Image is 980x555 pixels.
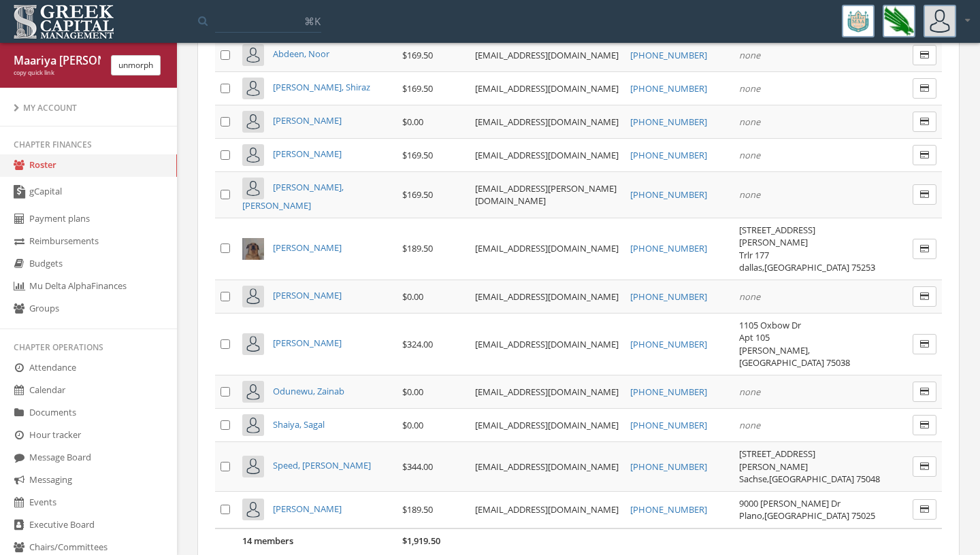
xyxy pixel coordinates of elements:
a: [STREET_ADDRESS][PERSON_NAME]Trlr 177dallas,[GEOGRAPHIC_DATA] 75253 [739,224,875,274]
span: Plano , [GEOGRAPHIC_DATA] 75025 [739,509,875,522]
span: $169.50 [402,82,433,95]
em: none [739,290,760,303]
span: 1105 Oxbow Dr [739,319,801,331]
em: none [739,149,760,161]
span: 14 members [242,535,293,547]
a: Abdeen, Noor [273,48,329,60]
em: none [739,116,760,128]
a: [PHONE_NUMBER] [630,149,707,161]
a: [EMAIL_ADDRESS][DOMAIN_NAME] [475,290,619,303]
em: none [739,82,760,95]
a: [EMAIL_ADDRESS][DOMAIN_NAME] [475,242,619,254]
a: [PHONE_NUMBER] [630,82,707,95]
span: ⌘K [304,14,321,28]
a: 1105 Oxbow DrApt 105[PERSON_NAME],[GEOGRAPHIC_DATA] 75038 [739,319,850,369]
div: Maariya [PERSON_NAME] [14,53,101,69]
div: My Account [14,102,163,114]
a: Odunewu, Zainab [273,385,344,397]
a: [PHONE_NUMBER] [630,116,707,128]
a: [PERSON_NAME] [273,503,342,515]
span: Trlr 177 [739,249,769,261]
a: [EMAIL_ADDRESS][DOMAIN_NAME] [475,149,619,161]
a: Shaiya, Sagal [273,418,325,431]
span: Sachse , [GEOGRAPHIC_DATA] 75048 [739,473,880,485]
a: [EMAIL_ADDRESS][DOMAIN_NAME] [475,419,619,431]
a: [EMAIL_ADDRESS][DOMAIN_NAME] [475,460,619,473]
a: [PHONE_NUMBER] [630,242,707,254]
a: [PERSON_NAME], [PERSON_NAME] [242,181,344,212]
a: [PERSON_NAME] [273,337,342,349]
a: [PERSON_NAME] [273,241,342,254]
span: $169.50 [402,49,433,61]
span: $169.50 [402,188,433,201]
em: none [739,49,760,61]
a: [PHONE_NUMBER] [630,338,707,350]
a: [EMAIL_ADDRESS][DOMAIN_NAME] [475,49,619,61]
a: [PHONE_NUMBER] [630,460,707,473]
a: [EMAIL_ADDRESS][PERSON_NAME][DOMAIN_NAME] [475,182,617,207]
em: none [739,188,760,201]
span: 9000 [PERSON_NAME] Dr [739,497,840,509]
a: [EMAIL_ADDRESS][DOMAIN_NAME] [475,116,619,128]
span: $0.00 [402,386,423,398]
a: [PERSON_NAME], Shiraz [273,81,370,93]
a: Speed, [PERSON_NAME] [273,459,371,471]
span: Apt 105 [739,331,770,343]
em: none [739,386,760,398]
span: $189.50 [402,503,433,516]
a: [PHONE_NUMBER] [630,49,707,61]
a: [PHONE_NUMBER] [630,419,707,431]
a: [PHONE_NUMBER] [630,503,707,516]
span: dallas , [GEOGRAPHIC_DATA] 75253 [739,261,875,273]
a: [PERSON_NAME] [273,114,342,127]
a: [PERSON_NAME] [273,289,342,301]
span: [STREET_ADDRESS][PERSON_NAME] [739,224,815,249]
span: $0.00 [402,290,423,303]
span: [PERSON_NAME] , [GEOGRAPHIC_DATA] 75038 [739,344,850,369]
a: [EMAIL_ADDRESS][DOMAIN_NAME] [475,338,619,350]
a: [PHONE_NUMBER] [630,290,707,303]
span: $0.00 [402,116,423,128]
button: unmorph [111,55,161,75]
a: [STREET_ADDRESS][PERSON_NAME]Sachse,[GEOGRAPHIC_DATA] 75048 [739,448,880,485]
em: none [739,419,760,431]
a: [PHONE_NUMBER] [630,386,707,398]
span: [STREET_ADDRESS][PERSON_NAME] [739,448,815,473]
span: $324.00 [402,338,433,350]
div: copy quick link [14,69,101,78]
a: 9000 [PERSON_NAME] DrPlano,[GEOGRAPHIC_DATA] 75025 [739,497,875,522]
span: $1,919.50 [402,535,440,547]
a: [EMAIL_ADDRESS][DOMAIN_NAME] [475,386,619,398]
span: $169.50 [402,149,433,161]
a: [PERSON_NAME] [273,148,342,160]
span: $344.00 [402,460,433,473]
span: $0.00 [402,419,423,431]
a: [EMAIL_ADDRESS][DOMAIN_NAME] [475,82,619,95]
span: $189.50 [402,242,433,254]
a: [PHONE_NUMBER] [630,188,707,201]
a: [EMAIL_ADDRESS][DOMAIN_NAME] [475,503,619,516]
